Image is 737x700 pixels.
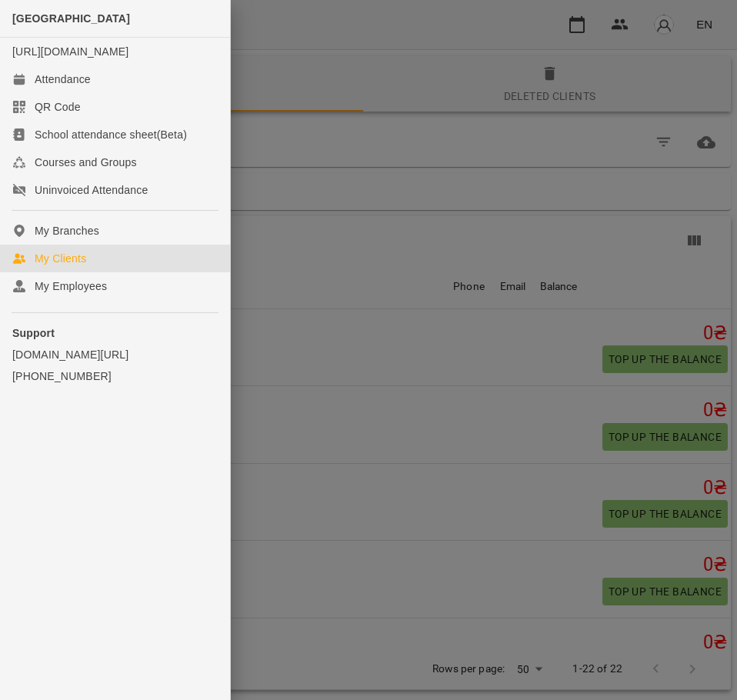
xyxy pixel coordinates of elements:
[35,155,137,170] div: Courses and Groups
[35,278,107,294] div: My Employees
[12,368,218,384] a: [PHONE_NUMBER]
[35,127,187,142] div: School attendance sheet(Beta)
[35,251,86,266] div: My Clients
[35,72,91,87] div: Attendance
[12,45,128,58] a: [URL][DOMAIN_NAME]
[35,99,81,115] div: QR Code
[35,223,99,238] div: My Branches
[35,182,148,198] div: Uninvoiced Attendance
[12,325,218,341] p: Support
[12,347,218,362] a: [DOMAIN_NAME][URL]
[12,12,130,25] span: [GEOGRAPHIC_DATA]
